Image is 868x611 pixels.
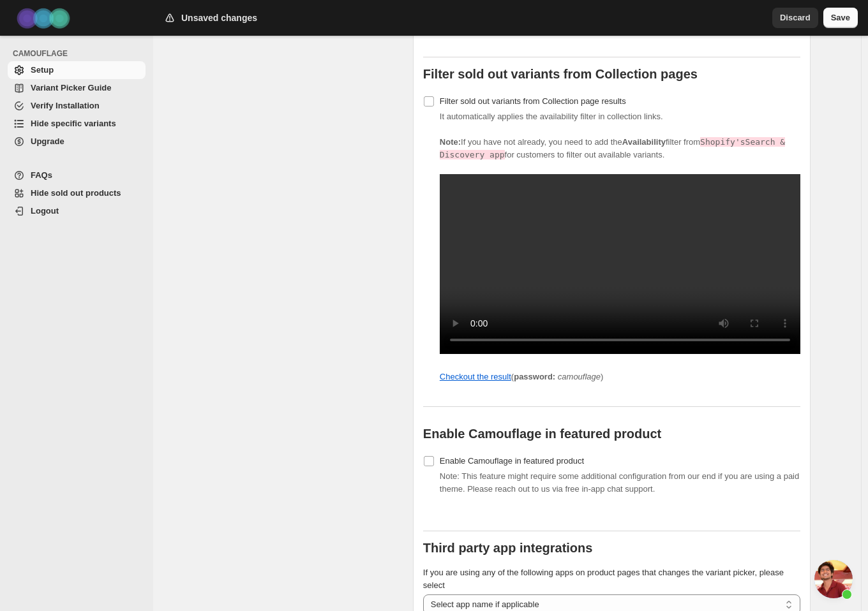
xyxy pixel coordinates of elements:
video: Add availability filter [440,174,800,354]
span: Logout [31,206,59,216]
button: Discard [772,8,818,28]
span: CAMOUFLAGE [13,48,147,59]
b: Third party app integrations [423,541,593,555]
span: Setup [31,65,54,75]
span: Upgrade [31,136,64,146]
div: v 4.0.25 [36,20,63,31]
b: Note: [440,137,461,147]
span: It automatically applies the availability filter in collection links. [440,112,800,383]
span: Hide sold out products [31,188,121,198]
span: Save [831,11,850,24]
span: Verify Installation [31,101,100,110]
div: Keywords by Traffic [141,75,215,84]
a: FAQs [8,166,146,184]
a: Setup [8,61,146,79]
button: Save [823,8,858,28]
span: Discard [780,11,811,24]
span: Enable Camouflage in featured product [440,456,584,466]
i: camouflage [558,372,601,381]
a: Upgrade [8,133,146,151]
img: logo_orange.svg [20,20,31,31]
a: Variant Picker Guide [8,79,146,97]
img: website_grey.svg [20,33,31,43]
a: Hide sold out products [8,184,146,202]
a: Logout [8,202,146,220]
img: tab_domain_overview_orange.svg [34,74,45,84]
div: Domain: [DOMAIN_NAME] [33,33,140,43]
span: Hide specific variants [31,119,116,128]
div: Domain Overview [49,75,114,84]
span: FAQs [31,170,52,180]
p: ( ) [440,371,800,383]
p: If you have not already, you need to add the filter from for customers to filter out available va... [440,136,800,161]
a: Open chat [814,560,853,598]
a: Checkout the result [440,372,511,381]
strong: Availability [622,137,666,147]
b: Enable Camouflage in featured product [423,427,661,441]
h2: Unsaved changes [181,11,257,24]
a: Hide specific variants [8,115,146,133]
b: Filter sold out variants from Collection pages [423,67,698,81]
a: Verify Installation [8,97,146,115]
span: Filter sold out variants from Collection page results [440,96,626,106]
span: If you are using any of the following apps on product pages that changes the variant picker, plea... [423,568,784,590]
strong: password: [514,372,555,381]
img: tab_keywords_by_traffic_grey.svg [127,74,137,84]
span: Variant Picker Guide [31,83,111,92]
span: Note: This feature might require some additional configuration from our end if you are using a pa... [440,471,799,494]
